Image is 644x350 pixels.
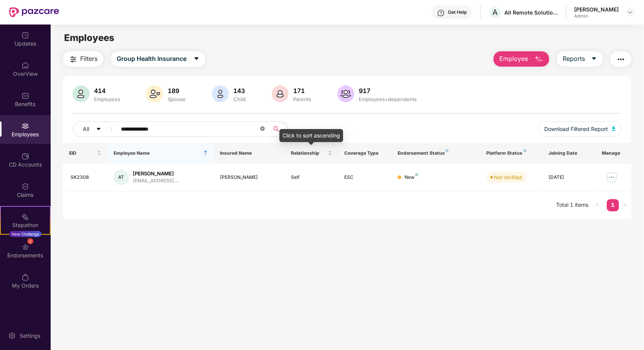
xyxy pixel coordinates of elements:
img: svg+xml;base64,PHN2ZyB4bWxucz0iaHR0cDovL3d3dy53My5vcmcvMjAwMC9zdmciIHhtbG5zOnhsaW5rPSJodHRwOi8vd3... [212,85,229,102]
div: Admin [574,13,619,19]
div: 414 [92,87,122,95]
div: Platform Status [487,150,537,156]
span: caret-down [193,56,200,62]
div: Endorsement Status [398,150,474,156]
button: left [591,199,604,211]
img: svg+xml;base64,PHN2ZyB4bWxucz0iaHR0cDovL3d3dy53My5vcmcvMjAwMC9zdmciIHdpZHRoPSIyNCIgaGVpZ2h0PSIyNC... [69,55,78,64]
img: svg+xml;base64,PHN2ZyBpZD0iSG9tZSIgeG1sbnM9Imh0dHA6Ly93d3cudzMub3JnLzIwMDAvc3ZnIiB3aWR0aD0iMjAiIG... [21,62,29,69]
span: caret-down [591,56,597,62]
span: Group Health Insurance [117,54,187,64]
button: Download Filtered Report [538,121,622,137]
div: Get Help [448,9,467,15]
div: 171 [292,87,313,95]
img: svg+xml;base64,PHN2ZyBpZD0iRHJvcGRvd24tMzJ4MzIiIHhtbG5zPSJodHRwOi8vd3d3LnczLm9yZy8yMDAwL3N2ZyIgd2... [627,9,633,15]
div: Spouse [166,96,187,102]
span: Employee Name [114,150,202,156]
th: Insured Name [214,143,285,164]
span: search [269,126,284,132]
span: All [83,125,89,133]
span: Filters [80,54,97,64]
img: svg+xml;base64,PHN2ZyBpZD0iRW5kb3JzZW1lbnRzIiB4bWxucz0iaHR0cDovL3d3dy53My5vcmcvMjAwMC9zdmciIHdpZH... [21,243,29,251]
button: right [619,199,631,211]
img: svg+xml;base64,PHN2ZyBpZD0iU2V0dGluZy0yMHgyMCIgeG1sbnM9Imh0dHA6Ly93d3cudzMub3JnLzIwMDAvc3ZnIiB3aW... [8,332,16,340]
button: Group Health Insurancecaret-down [111,51,205,67]
img: svg+xml;base64,PHN2ZyBpZD0iTXlfT3JkZXJzIiBkYXRhLW5hbWU9Ik15IE9yZGVycyIgeG1sbnM9Imh0dHA6Ly93d3cudz... [21,273,29,281]
img: svg+xml;base64,PHN2ZyB4bWxucz0iaHR0cDovL3d3dy53My5vcmcvMjAwMC9zdmciIHdpZHRoPSI4IiBoZWlnaHQ9IjgiIH... [415,173,418,176]
img: manageButton [606,171,618,183]
div: Employees [92,96,122,102]
img: svg+xml;base64,PHN2ZyB4bWxucz0iaHR0cDovL3d3dy53My5vcmcvMjAwMC9zdmciIHdpZHRoPSI4IiBoZWlnaHQ9IjgiIH... [523,149,527,152]
img: svg+xml;base64,PHN2ZyBpZD0iSGVscC0zMngzMiIgeG1sbnM9Imh0dHA6Ly93d3cudzMub3JnLzIwMDAvc3ZnIiB3aWR0aD... [437,9,445,17]
img: svg+xml;base64,PHN2ZyB4bWxucz0iaHR0cDovL3d3dy53My5vcmcvMjAwMC9zdmciIHhtbG5zOnhsaW5rPSJodHRwOi8vd3... [73,85,89,102]
button: Allcaret-down [73,121,119,137]
span: Employee [499,54,528,64]
img: svg+xml;base64,PHN2ZyB4bWxucz0iaHR0cDovL3d3dy53My5vcmcvMjAwMC9zdmciIHdpZHRoPSIyNCIgaGVpZ2h0PSIyNC... [616,55,626,64]
div: 189 [166,87,187,95]
img: svg+xml;base64,PHN2ZyB4bWxucz0iaHR0cDovL3d3dy53My5vcmcvMjAwMC9zdmciIHhtbG5zOnhsaW5rPSJodHRwOi8vd3... [612,126,616,131]
div: All Remote Solutions Private Limited [504,9,558,16]
li: Previous Page [591,199,604,211]
div: Parents [292,96,313,102]
span: close-circle [260,126,265,133]
span: close-circle [260,126,265,131]
div: Child [232,96,247,102]
div: [EMAIL_ADDRESS].... [133,177,179,185]
button: Employee [494,51,549,67]
img: svg+xml;base64,PHN2ZyB4bWxucz0iaHR0cDovL3d3dy53My5vcmcvMjAwMC9zdmciIHdpZHRoPSIyMSIgaGVpZ2h0PSIyMC... [21,213,29,221]
div: [DATE] [548,174,590,181]
th: Coverage Type [338,143,391,164]
div: 2 [27,238,33,244]
th: Manage [596,143,631,164]
button: search [269,121,288,137]
img: svg+xml;base64,PHN2ZyB4bWxucz0iaHR0cDovL3d3dy53My5vcmcvMjAwMC9zdmciIHhtbG5zOnhsaW5rPSJodHRwOi8vd3... [146,85,163,102]
th: Relationship [285,143,339,164]
span: right [623,203,627,207]
div: SK2308 [71,174,101,181]
img: svg+xml;base64,PHN2ZyBpZD0iRW1wbG95ZWVzIiB4bWxucz0iaHR0cDovL3d3dy53My5vcmcvMjAwMC9zdmciIHdpZHRoPS... [21,122,29,130]
img: New Pazcare Logo [9,7,59,17]
button: Filters [63,51,103,67]
div: AT [114,170,129,185]
li: Next Page [619,199,631,211]
div: Not Verified [494,173,522,181]
a: 1 [607,199,619,211]
img: svg+xml;base64,PHN2ZyB4bWxucz0iaHR0cDovL3d3dy53My5vcmcvMjAwMC9zdmciIHhtbG5zOnhsaW5rPSJodHRwOi8vd3... [272,85,289,102]
span: A [493,8,498,17]
li: Total 1 items [556,199,588,211]
span: caret-down [96,126,101,132]
th: EID [63,143,107,164]
span: Reports [563,54,585,64]
img: svg+xml;base64,PHN2ZyBpZD0iVXBkYXRlZCIgeG1sbnM9Imh0dHA6Ly93d3cudzMub3JnLzIwMDAvc3ZnIiB3aWR0aD0iMj... [21,31,29,39]
div: [PERSON_NAME] [574,6,619,13]
li: 1 [607,199,619,211]
div: Employees+dependents [357,96,418,102]
img: svg+xml;base64,PHN2ZyB4bWxucz0iaHR0cDovL3d3dy53My5vcmcvMjAwMC9zdmciIHdpZHRoPSI4IiBoZWlnaHQ9IjgiIH... [446,149,449,152]
img: svg+xml;base64,PHN2ZyBpZD0iQ0RfQWNjb3VudHMiIGRhdGEtbmFtZT0iQ0QgQWNjb3VudHMiIHhtbG5zPSJodHRwOi8vd3... [21,152,29,160]
span: Employees [64,32,114,43]
span: EID [69,150,96,156]
span: Download Filtered Report [544,125,608,133]
div: Click to sort ascending [279,129,343,142]
div: New Challenge [9,231,41,237]
div: Settings [17,332,43,340]
img: svg+xml;base64,PHN2ZyBpZD0iQ2xhaW0iIHhtbG5zPSJodHRwOi8vd3d3LnczLm9yZy8yMDAwL3N2ZyIgd2lkdGg9IjIwIi... [21,183,29,190]
div: New [405,174,418,181]
div: [PERSON_NAME] [133,170,179,177]
img: svg+xml;base64,PHN2ZyBpZD0iQmVuZWZpdHMiIHhtbG5zPSJodHRwOi8vd3d3LnczLm9yZy8yMDAwL3N2ZyIgd2lkdGg9Ij... [21,92,29,100]
span: left [595,203,600,207]
div: 917 [357,87,418,95]
div: ESC [344,174,385,181]
img: svg+xml;base64,PHN2ZyB4bWxucz0iaHR0cDovL3d3dy53My5vcmcvMjAwMC9zdmciIHhtbG5zOnhsaW5rPSJodHRwOi8vd3... [337,85,354,102]
div: [PERSON_NAME] [220,174,279,181]
span: Relationship [291,150,327,156]
div: Stepathon [1,221,50,229]
th: Joining Date [542,143,596,164]
div: Self [291,174,332,181]
button: Reportscaret-down [557,51,603,67]
div: 143 [232,87,247,95]
img: svg+xml;base64,PHN2ZyB4bWxucz0iaHR0cDovL3d3dy53My5vcmcvMjAwMC9zdmciIHhtbG5zOnhsaW5rPSJodHRwOi8vd3... [534,55,543,64]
